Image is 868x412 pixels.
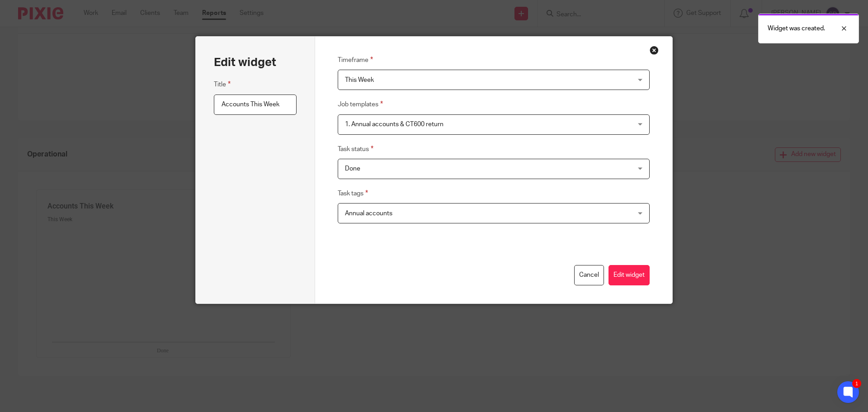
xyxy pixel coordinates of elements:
span: This Week [345,77,374,83]
label: Job templates [338,99,383,109]
label: Title [214,79,231,90]
span: Annual accounts [345,210,392,217]
input: Enter widget title [214,95,297,115]
button: Close modal [650,46,659,55]
p: Widget was created. [768,24,825,33]
span: Done [345,166,360,172]
h2: Edit widget [214,55,276,70]
span: 1. Annual accounts & CT600 return [345,121,443,128]
button: Cancel [574,265,604,285]
div: 1 [852,379,861,388]
label: Task tags [338,188,368,199]
label: Task status [338,144,373,154]
label: Timeframe [338,55,373,65]
button: Edit widget [609,265,650,285]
